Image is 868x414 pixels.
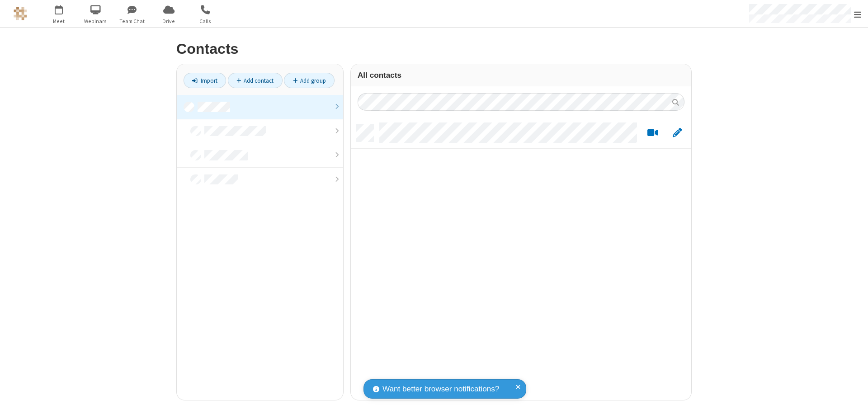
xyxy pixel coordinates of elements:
button: Edit [668,127,686,139]
a: Add contact [228,73,283,88]
span: Calls [189,17,222,25]
span: Webinars [79,17,113,25]
span: Team Chat [115,17,149,25]
a: Import [184,73,226,88]
span: Drive [152,17,186,25]
h3: All contacts [358,71,684,80]
span: Meet [42,17,76,25]
iframe: Chat [845,390,861,408]
img: QA Selenium DO NOT DELETE OR CHANGE [14,7,27,20]
h2: Contacts [176,41,692,57]
button: Start a video meeting [644,127,661,139]
a: Add group [284,73,335,88]
span: Want better browser notifications? [382,383,499,395]
div: grid [351,118,691,400]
